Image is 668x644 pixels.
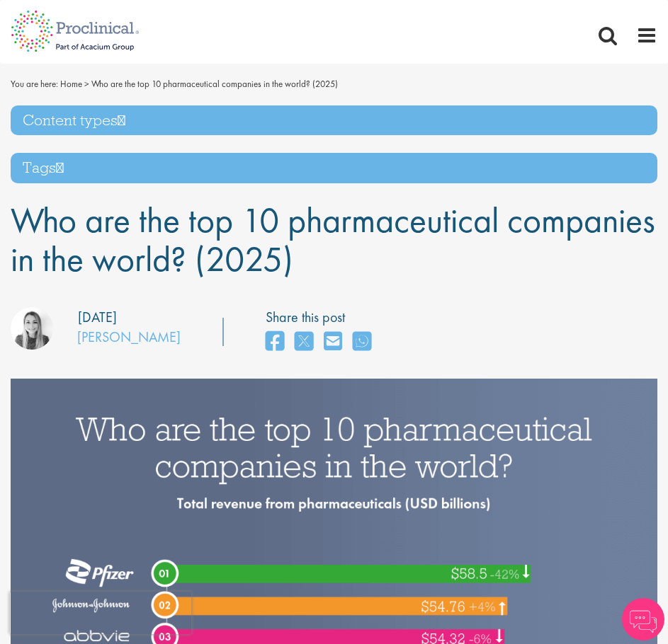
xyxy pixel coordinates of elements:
[11,197,655,282] span: Who are the top 10 pharmaceutical companies in the world? (2025)
[91,78,338,90] span: Who are the top 10 pharmaceutical companies in the world? (2025)
[78,307,117,328] div: [DATE]
[324,327,342,357] a: share on email
[77,328,181,346] a: [PERSON_NAME]
[622,598,664,640] img: Chatbot
[11,307,53,350] img: Hannah Burke
[353,327,371,357] a: share on whats app
[11,153,657,183] h3: Tags
[11,105,657,136] h3: Content types
[10,592,191,634] iframe: reCAPTCHA
[266,307,378,328] label: Share this post
[266,327,284,357] a: share on facebook
[295,327,313,357] a: share on twitter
